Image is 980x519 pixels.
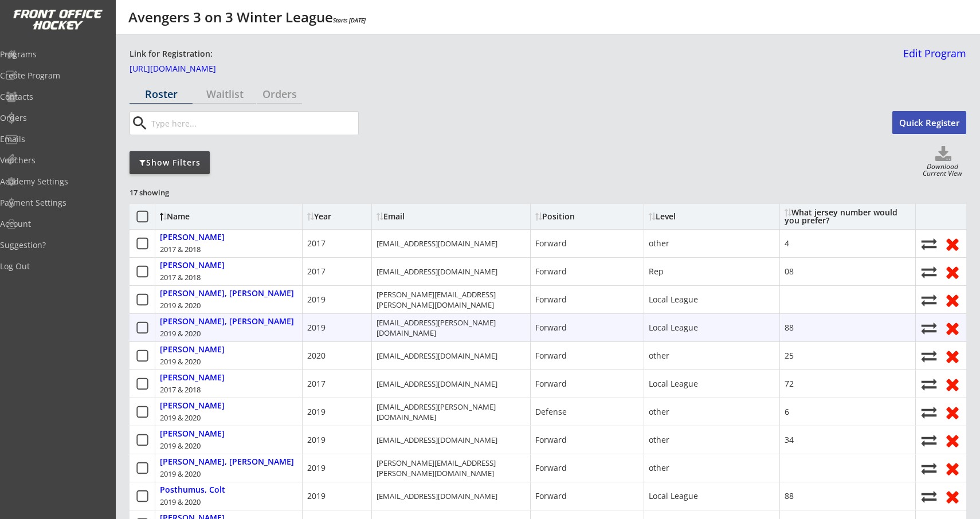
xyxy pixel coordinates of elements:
div: [PERSON_NAME] [160,373,225,383]
button: Move player [920,348,938,364]
div: [EMAIL_ADDRESS][DOMAIN_NAME] [377,238,497,249]
img: FOH%20White%20Logo%20Transparent.png [13,9,103,30]
button: Move player [920,320,938,336]
div: [PERSON_NAME][EMAIL_ADDRESS][PERSON_NAME][DOMAIN_NAME] [377,458,526,478]
div: Forward [535,462,567,474]
div: Forward [535,350,567,361]
div: 2019 & 2020 [160,412,201,423]
button: Remove from roster (no refund) [943,235,962,253]
div: 72 [785,378,794,390]
div: Posthumus, Colt [160,485,225,495]
div: other [649,238,669,249]
a: Edit Program [899,48,966,68]
div: [PERSON_NAME][EMAIL_ADDRESS][PERSON_NAME][DOMAIN_NAME] [377,289,526,310]
div: Show Filters [130,157,210,168]
button: Remove from roster (no refund) [943,291,962,309]
div: Waitlist [193,89,256,99]
div: 2019 & 2020 [160,356,201,367]
div: [EMAIL_ADDRESS][DOMAIN_NAME] [377,491,497,501]
div: [EMAIL_ADDRESS][DOMAIN_NAME] [377,379,497,389]
div: 88 [785,322,794,333]
div: 2017 [307,378,326,390]
div: Local League [649,378,698,390]
div: 34 [785,434,794,446]
div: [PERSON_NAME] [160,429,225,439]
button: Move player [920,461,938,476]
div: 2019 & 2020 [160,441,201,451]
div: Email [377,213,480,221]
div: [PERSON_NAME] [160,261,225,270]
div: Local League [649,490,698,502]
button: Remove from roster (no refund) [943,347,962,365]
div: Position [535,213,638,221]
div: 2019 [307,406,326,418]
div: Name [160,213,253,221]
div: 2017 [307,266,326,277]
button: Remove from roster (no refund) [943,319,962,337]
div: [PERSON_NAME], [PERSON_NAME] [160,289,294,298]
div: Avengers 3 on 3 Winter League [128,10,366,24]
button: Move player [920,292,938,308]
div: [EMAIL_ADDRESS][DOMAIN_NAME] [377,351,497,361]
div: [PERSON_NAME], [PERSON_NAME] [160,317,294,327]
div: Roster [130,89,193,99]
div: [EMAIL_ADDRESS][PERSON_NAME][DOMAIN_NAME] [377,402,526,422]
input: Type here... [149,112,358,135]
div: 2019 & 2020 [160,300,201,310]
button: Move player [920,489,938,504]
div: What jersey number would you prefer? [785,209,911,225]
div: 25 [785,350,794,361]
div: Link for Registration: [130,48,214,60]
button: Remove from roster (no refund) [943,375,962,393]
div: other [649,462,669,474]
div: 2017 & 2018 [160,272,201,282]
div: other [649,434,669,446]
div: 2020 [307,350,326,361]
div: Forward [535,266,567,277]
div: 2019 [307,294,326,305]
div: 2017 [307,238,326,249]
div: 2019 [307,462,326,474]
div: 2019 & 2020 [160,328,201,339]
div: [PERSON_NAME] [160,401,225,411]
button: Move player [920,404,938,420]
a: [URL][DOMAIN_NAME] [130,65,244,77]
div: Forward [535,294,567,305]
div: Defense [535,406,567,418]
div: 08 [785,266,794,277]
div: 2019 & 2020 [160,497,201,507]
div: 4 [785,238,789,249]
button: Remove from roster (no refund) [943,403,962,421]
div: 2019 [307,322,326,333]
div: [EMAIL_ADDRESS][DOMAIN_NAME] [377,435,497,445]
div: Year [307,213,367,221]
button: Remove from roster (no refund) [943,487,962,505]
div: 88 [785,490,794,502]
div: Forward [535,238,567,249]
div: 2019 & 2020 [160,469,201,479]
div: [PERSON_NAME], [PERSON_NAME] [160,457,294,467]
button: Move player [920,264,938,280]
button: Remove from roster (no refund) [943,263,962,281]
div: Local League [649,322,698,333]
div: [EMAIL_ADDRESS][PERSON_NAME][DOMAIN_NAME] [377,317,526,338]
button: Click to download full roster. Your browser settings may try to block it, check your security set... [920,146,966,163]
div: other [649,350,669,361]
button: Move player [920,236,938,251]
div: 2017 & 2018 [160,384,201,395]
button: Move player [920,376,938,392]
button: Quick Register [892,111,966,134]
div: other [649,406,669,418]
div: 17 showing [130,187,212,198]
div: Rep [649,266,664,277]
button: Remove from roster (no refund) [943,431,962,449]
button: search [130,114,149,132]
div: [PERSON_NAME] [160,345,225,355]
div: Orders [257,89,302,99]
div: Forward [535,322,567,333]
div: Forward [535,434,567,446]
em: Starts [DATE] [333,16,366,24]
div: Level [649,213,752,221]
div: 6 [785,406,789,418]
button: Remove from roster (no refund) [943,459,962,477]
